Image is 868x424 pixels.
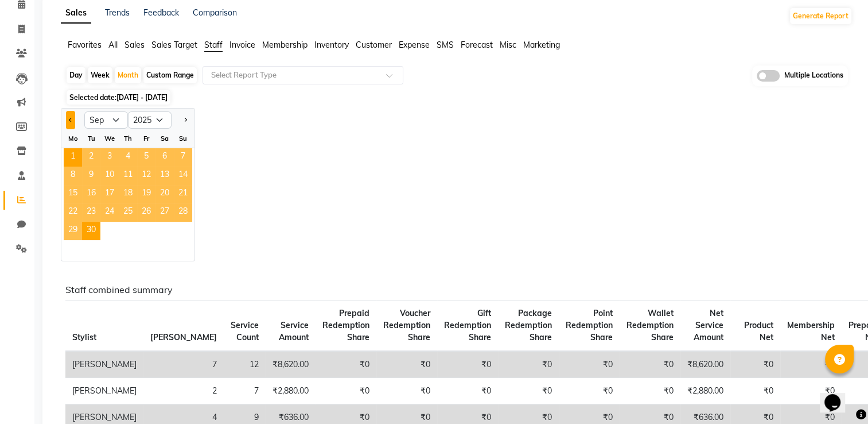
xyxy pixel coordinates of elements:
[68,40,102,50] span: Favorites
[82,185,100,203] div: Tuesday, September 16, 2025
[137,148,155,167] div: Friday, September 5, 2025
[784,70,843,82] span: Multiple Locations
[137,203,155,222] span: 26
[155,129,174,148] div: Sa
[680,378,730,404] td: ₹2,880.00
[279,320,309,342] span: Service Amount
[498,378,559,404] td: ₹0
[64,167,82,185] span: 8
[383,308,430,342] span: Voucher Redemption Share
[115,67,141,83] div: Month
[82,167,100,185] span: 9
[231,320,259,342] span: Service Count
[174,185,192,203] div: Sunday, September 21, 2025
[174,203,192,222] span: 28
[174,203,192,222] div: Sunday, September 28, 2025
[155,185,174,203] span: 20
[620,351,680,378] td: ₹0
[356,40,392,50] span: Customer
[119,203,137,222] span: 25
[108,40,118,50] span: All
[444,308,491,342] span: Gift Redemption Share
[82,148,100,167] div: Tuesday, September 2, 2025
[88,67,112,83] div: Week
[119,148,137,167] div: Thursday, September 4, 2025
[316,378,376,404] td: ₹0
[376,378,437,404] td: ₹0
[437,378,498,404] td: ₹0
[620,378,680,404] td: ₹0
[137,185,155,203] div: Friday, September 19, 2025
[82,167,100,185] div: Tuesday, September 9, 2025
[64,148,82,167] div: Monday, September 1, 2025
[174,148,192,167] div: Sunday, September 7, 2025
[437,40,454,50] span: SMS
[64,222,82,240] div: Monday, September 29, 2025
[820,378,857,413] iframe: chat widget
[100,129,119,148] div: We
[730,351,780,378] td: ₹0
[137,167,155,185] div: Friday, September 12, 2025
[262,40,308,50] span: Membership
[119,129,137,148] div: Th
[461,40,493,50] span: Forecast
[155,167,174,185] span: 13
[266,351,316,378] td: ₹8,620.00
[64,185,82,203] span: 15
[66,111,75,129] button: Previous month
[680,351,730,378] td: ₹8,620.00
[64,222,82,240] span: 29
[155,203,174,222] span: 27
[82,185,100,203] span: 16
[100,185,119,203] span: 17
[505,308,552,342] span: Package Redemption Share
[137,203,155,222] div: Friday, September 26, 2025
[65,284,843,295] h6: Staff combined summary
[137,185,155,203] span: 19
[780,378,842,404] td: ₹0
[100,185,119,203] div: Wednesday, September 17, 2025
[137,129,155,148] div: Fr
[376,351,437,378] td: ₹0
[744,320,773,342] span: Product Net
[150,332,217,342] span: [PERSON_NAME]
[730,378,780,404] td: ₹0
[72,332,96,342] span: Stylist
[193,7,237,18] a: Comparison
[174,167,192,185] span: 14
[82,148,100,167] span: 2
[694,308,723,342] span: Net Service Amount
[119,185,137,203] span: 18
[626,308,674,342] span: Wallet Redemption Share
[224,378,266,404] td: 7
[100,148,119,167] span: 3
[100,203,119,222] div: Wednesday, September 24, 2025
[105,7,130,18] a: Trends
[174,129,192,148] div: Su
[64,129,82,148] div: Mo
[143,67,197,83] div: Custom Range
[316,351,376,378] td: ₹0
[155,185,174,203] div: Saturday, September 20, 2025
[559,351,620,378] td: ₹0
[64,167,82,185] div: Monday, September 8, 2025
[790,8,851,24] button: Generate Report
[500,40,516,50] span: Misc
[174,185,192,203] span: 21
[124,40,145,50] span: Sales
[119,203,137,222] div: Thursday, September 25, 2025
[61,3,91,24] a: Sales
[82,222,100,240] span: 30
[437,351,498,378] td: ₹0
[155,148,174,167] span: 6
[143,378,224,404] td: 2
[128,111,172,129] select: Select year
[204,40,223,50] span: Staff
[155,167,174,185] div: Saturday, September 13, 2025
[143,7,179,18] a: Feedback
[100,148,119,167] div: Wednesday, September 3, 2025
[143,351,224,378] td: 7
[100,203,119,222] span: 24
[266,378,316,404] td: ₹2,880.00
[224,351,266,378] td: 12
